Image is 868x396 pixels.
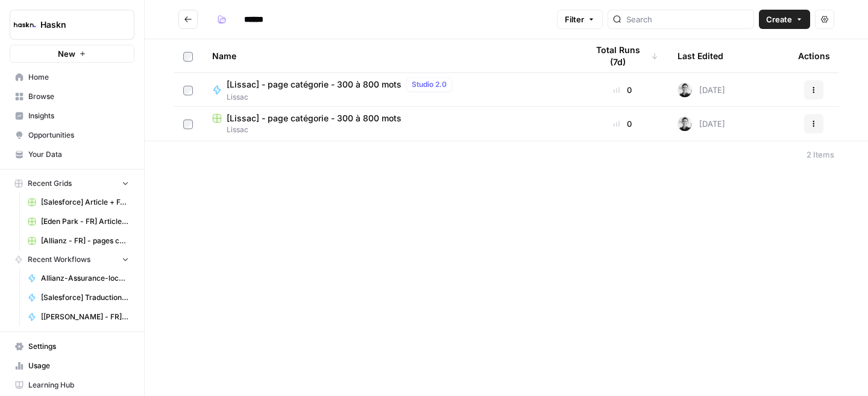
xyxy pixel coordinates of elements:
button: Recent Grids [10,174,134,193]
a: Learning Hub [10,375,134,395]
a: [Salesforce] Traduction optimisation + FAQ + Post RS [22,288,134,307]
img: 5iwot33yo0fowbxplqtedoh7j1jy [678,117,692,131]
div: 0 [587,84,658,96]
button: Create [759,10,810,29]
div: Actions [798,39,830,72]
span: Filter [565,13,584,25]
span: Your Data [28,149,129,160]
a: [Lissac] - page catégorie - 300 à 800 motsStudio 2.0Lissac [212,77,568,103]
span: Recent Workflows [28,254,90,265]
a: Settings [10,337,134,356]
button: Go back [178,10,198,29]
div: Last Edited [678,39,723,72]
span: Browse [28,91,129,102]
button: Filter [557,10,603,29]
button: Workspace: Haskn [10,10,134,40]
div: Total Runs (7d) [587,39,658,72]
input: Search [626,13,749,25]
a: Insights [10,106,134,126]
a: Opportunities [10,126,134,145]
span: [[PERSON_NAME] - FR] - page programme - 400 mots [41,311,129,322]
span: Haskn [40,19,113,31]
span: Allianz-Assurance-local v3 [41,273,129,284]
a: [Lissac] - page catégorie - 300 à 800 motsLissac [212,112,568,135]
span: Insights [28,110,129,121]
span: [Eden Park - FR] Article de blog - 1000 mots [41,216,129,227]
span: Opportunities [28,130,129,141]
span: Recent Grids [28,178,72,189]
img: 5iwot33yo0fowbxplqtedoh7j1jy [678,83,692,97]
a: [Eden Park - FR] Article de blog - 1000 mots [22,212,134,231]
span: Lissac [227,92,457,103]
img: Haskn Logo [14,14,36,36]
span: New [58,48,75,60]
button: New [10,45,134,63]
button: Recent Workflows [10,251,134,269]
a: Usage [10,356,134,375]
span: [Lissac] - page catégorie - 300 à 800 mots [227,78,401,91]
span: Create [766,13,792,25]
a: [[PERSON_NAME] - FR] - page programme - 400 mots [22,307,134,327]
span: [Salesforce] Traduction optimisation + FAQ + Post RS [41,292,129,303]
a: Home [10,68,134,87]
div: [DATE] [678,117,725,131]
div: [DATE] [678,83,725,97]
span: [Salesforce] Article + FAQ + Posts RS / Opti [41,197,129,208]
span: [Lissac] - page catégorie - 300 à 800 mots [227,112,401,124]
a: Browse [10,87,134,106]
a: [Allianz - FR] - pages conseil + FAQ [22,231,134,251]
a: Your Data [10,145,134,164]
span: Learning Hub [28,380,129,391]
span: Lissac [212,124,568,135]
span: Home [28,72,129,83]
div: 2 Items [807,148,834,161]
span: Usage [28,360,129,371]
div: Name [212,39,568,72]
div: 0 [587,118,658,130]
a: [Salesforce] Article + FAQ + Posts RS / Opti [22,193,134,212]
span: Studio 2.0 [412,79,447,90]
a: Allianz-Assurance-local v3 [22,269,134,288]
span: Settings [28,341,129,352]
span: [Allianz - FR] - pages conseil + FAQ [41,235,129,246]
